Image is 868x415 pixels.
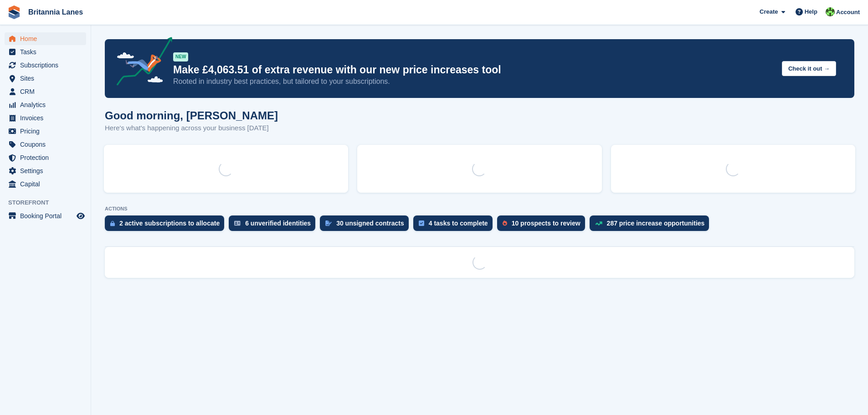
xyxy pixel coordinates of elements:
[20,72,75,85] span: Sites
[20,138,75,151] span: Coupons
[110,220,115,226] img: active_subscription_to_allocate_icon-d502201f5373d7db506a760aba3b589e785aa758c864c3986d89f69b8ff3...
[105,123,278,133] p: Here's what's happening across your business [DATE]
[173,52,188,61] div: NEW
[173,63,775,77] p: Make £4,063.51 of extra revenue with our new price increases tool
[105,215,229,236] a: 2 active subscriptions to allocate
[429,220,488,227] div: 4 tasks to complete
[75,210,86,221] a: Preview store
[5,138,86,151] a: menu
[20,125,75,138] span: Pricing
[512,220,580,227] div: 10 prospects to review
[5,178,86,190] a: menu
[105,109,278,122] h1: Good morning, [PERSON_NAME]
[20,46,75,58] span: Tasks
[419,220,424,226] img: task-75834270c22a3079a89374b754ae025e5fb1db73e45f91037f5363f120a921f8.svg
[20,85,75,98] span: CRM
[229,215,320,236] a: 6 unverified identities
[5,125,86,138] a: menu
[105,206,854,212] p: ACTIONS
[497,215,590,236] a: 10 prospects to review
[5,59,86,72] a: menu
[5,32,86,45] a: menu
[336,220,404,227] div: 30 unsigned contracts
[245,220,311,227] div: 6 unverified identities
[325,220,332,226] img: contract_signature_icon-13c848040528278c33f63329250d36e43548de30e8caae1d1a13099fd9432cc5.svg
[25,5,87,20] a: Britannia Lanes
[173,77,775,87] p: Rooted in industry best practices, but tailored to your subscriptions.
[20,59,75,72] span: Subscriptions
[607,220,705,227] div: 287 price increase opportunities
[5,151,86,164] a: menu
[20,112,75,124] span: Invoices
[7,5,21,19] img: stora-icon-8386f47178a22dfd0bd8f6a31ec36ba5ce8667c1dd55bd0f319d3a0aa187defe.svg
[20,164,75,177] span: Settings
[760,7,778,16] span: Create
[20,32,75,45] span: Home
[836,8,860,17] span: Account
[5,85,86,98] a: menu
[595,221,602,225] img: price_increase_opportunities-93ffe204e8149a01c8c9dc8f82e8f89637d9d84a8eef4429ea346261dce0b2c0.svg
[119,220,220,227] div: 2 active subscriptions to allocate
[590,215,714,236] a: 287 price increase opportunities
[8,198,91,207] span: Storefront
[5,210,86,222] a: menu
[503,220,507,226] img: prospect-51fa495bee0391a8d652442698ab0144808aea92771e9ea1ae160a38d050c398.svg
[20,210,75,222] span: Booking Portal
[413,215,497,236] a: 4 tasks to complete
[782,61,836,76] button: Check it out →
[5,72,86,85] a: menu
[20,178,75,190] span: Capital
[5,112,86,124] a: menu
[5,164,86,177] a: menu
[320,215,413,236] a: 30 unsigned contracts
[234,220,241,226] img: verify_identity-adf6edd0f0f0b5bbfe63781bf79b02c33cf7c696d77639b501bdc392416b5a36.svg
[20,151,75,164] span: Protection
[20,98,75,111] span: Analytics
[826,7,835,16] img: Robert Parr
[109,37,173,89] img: price-adjustments-announcement-icon-8257ccfd72463d97f412b2fc003d46551f7dbcb40ab6d574587a9cd5c0d94...
[805,7,817,16] span: Help
[5,98,86,111] a: menu
[5,46,86,58] a: menu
